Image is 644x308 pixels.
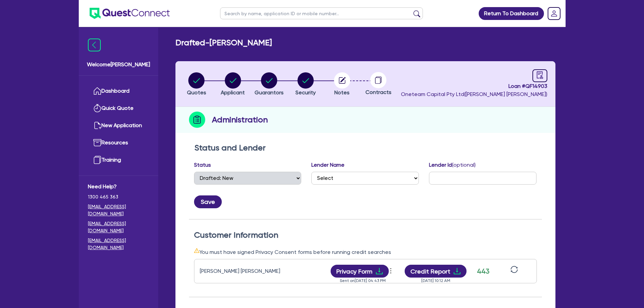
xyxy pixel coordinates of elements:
[510,266,518,273] span: sync
[536,71,544,79] span: audit
[194,161,211,169] label: Status
[88,203,149,217] a: [EMAIL_ADDRESS][DOMAIN_NAME]
[187,89,206,96] span: Quotes
[212,114,268,126] h2: Administration
[429,161,476,169] label: Lender Id
[365,89,391,95] span: Contracts
[93,104,101,112] img: quick-quote
[405,265,467,278] button: Credit Reportdownload
[254,72,284,97] button: Guarantors
[93,156,101,164] img: training
[88,183,149,191] span: Need Help?
[545,5,563,22] a: Dropdown toggle
[88,151,149,169] a: Training
[401,91,547,97] span: Oneteam Capital Pty Ltd ( [PERSON_NAME] [PERSON_NAME] )
[475,266,492,276] div: 443
[295,89,316,96] span: Security
[295,72,316,97] button: Security
[389,265,395,277] button: Dropdown toggle
[200,267,284,275] div: [PERSON_NAME] [PERSON_NAME]
[334,72,351,97] button: Notes
[220,72,245,97] button: Applicant
[88,220,149,234] a: [EMAIL_ADDRESS][DOMAIN_NAME]
[93,121,101,129] img: new-application
[88,134,149,151] a: Resources
[194,248,537,256] div: You must have signed Privacy Consent forms before running credit searches
[387,266,394,276] span: more
[189,112,205,128] img: step-icon
[88,193,149,200] span: 1300 465 363
[453,267,461,275] span: download
[194,143,536,153] h2: Status and Lender
[88,82,149,100] a: Dashboard
[88,100,149,117] a: Quick Quote
[255,89,284,96] span: Guarantors
[194,230,537,240] h2: Customer Information
[452,162,476,168] span: (optional)
[331,265,389,278] button: Privacy Formdownload
[401,82,547,90] span: Loan # QF14903
[175,38,272,48] h2: Drafted - [PERSON_NAME]
[88,237,149,251] a: [EMAIL_ADDRESS][DOMAIN_NAME]
[88,117,149,134] a: New Application
[220,7,423,19] input: Search by name, application ID or mobile number...
[90,8,170,19] img: quest-connect-logo-blue
[88,39,101,51] img: icon-menu-close
[187,72,207,97] button: Quotes
[87,61,150,69] span: Welcome [PERSON_NAME]
[221,89,245,96] span: Applicant
[334,89,350,96] span: Notes
[194,248,199,253] span: warning
[479,7,544,20] a: Return To Dashboard
[311,161,344,169] label: Lender Name
[93,139,101,147] img: resources
[508,265,520,277] button: sync
[375,267,383,275] span: download
[194,195,222,208] button: Save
